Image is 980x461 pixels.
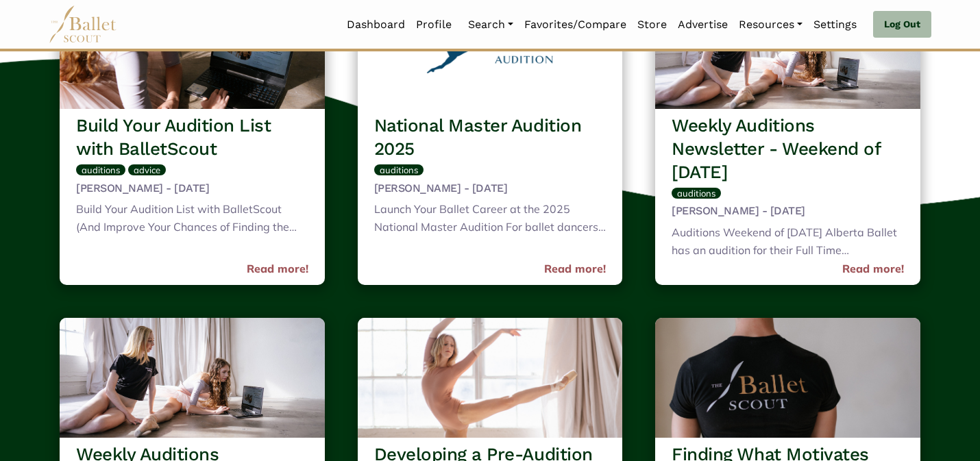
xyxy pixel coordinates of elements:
a: Settings [808,10,862,39]
h5: [PERSON_NAME] - [DATE] [76,182,308,196]
img: header_image.img [60,318,325,438]
span: auditions [82,164,120,175]
a: Profile [411,10,457,39]
img: header_image.img [358,318,623,438]
span: auditions [380,164,418,175]
a: Advertise [672,10,733,39]
a: Store [632,10,672,39]
h5: [PERSON_NAME] - [DATE] [374,182,607,196]
a: Read more! [842,260,904,278]
a: Read more! [544,260,606,278]
h3: Weekly Auditions Newsletter - Weekend of [DATE] [672,114,904,184]
a: Favorites/Compare [519,10,632,39]
span: advice [134,164,160,175]
span: auditions [677,188,715,199]
h5: [PERSON_NAME] - [DATE] [672,204,904,219]
a: Read more! [247,260,308,278]
div: Build Your Audition List with BalletScout (And Improve Your Chances of Finding the Right Dance Jo... [76,201,308,238]
img: header_image.img [655,318,920,438]
h3: National Master Audition 2025 [374,114,607,161]
h3: Build Your Audition List with BalletScout [76,114,308,161]
a: Resources [733,10,808,39]
a: Search [463,10,519,39]
a: Log Out [873,11,931,38]
div: Launch Your Ballet Career at the 2025 National Master Audition For ballet dancers looking to take... [374,201,607,238]
div: Auditions Weekend of [DATE] Alberta Ballet has an audition for their Full Time Professional Progr... [672,224,904,262]
a: Dashboard [341,10,411,39]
